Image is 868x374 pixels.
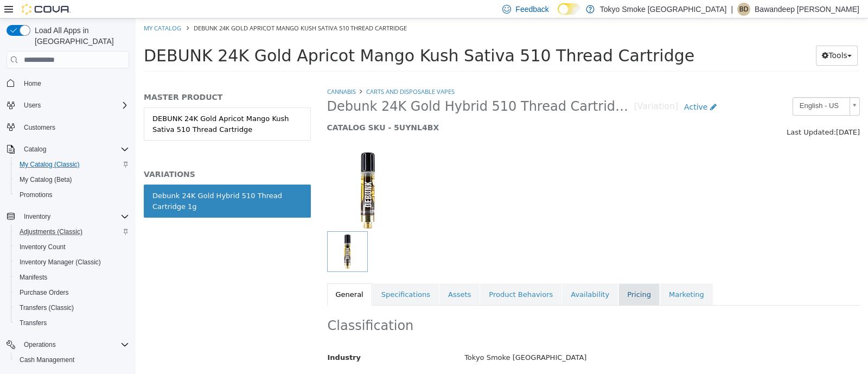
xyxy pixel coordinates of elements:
[24,101,41,110] span: Users
[321,330,732,349] div: Tokyo Smoke [GEOGRAPHIC_DATA]
[15,188,57,201] a: Promotions
[20,99,129,112] span: Users
[515,4,548,15] span: Feedback
[15,240,129,253] span: Inventory Count
[15,158,84,171] a: My Catalog (Classic)
[192,69,220,77] a: Cannabis
[700,110,724,118] span: [DATE]
[20,160,80,169] span: My Catalog (Classic)
[680,27,722,47] button: Tools
[8,89,175,122] a: DEBUNK 24K Gold Apricot Mango Kush Sativa 510 Thread Cartridge
[15,286,73,299] a: Purchase Orders
[192,131,273,213] img: 150
[15,353,79,366] a: Cash Management
[499,84,542,93] small: [Variation]
[2,98,133,113] button: Users
[24,123,55,132] span: Customers
[11,224,133,239] button: Adjustments (Classic)
[11,352,133,367] button: Cash Management
[20,210,129,223] span: Inventory
[20,303,74,312] span: Transfers (Classic)
[15,173,76,186] a: My Catalog (Beta)
[739,3,749,16] span: BD
[15,173,129,186] span: My Catalog (Beta)
[8,151,175,161] h5: VARIATIONS
[15,301,129,314] span: Transfers (Classic)
[20,319,47,327] span: Transfers
[20,175,72,184] span: My Catalog (Beta)
[15,271,129,284] span: Manifests
[24,212,50,221] span: Inventory
[11,285,133,300] button: Purchase Orders
[525,265,577,288] a: Marketing
[11,255,133,270] button: Inventory Manager (Classic)
[15,256,105,269] a: Inventory Manager (Classic)
[30,25,129,47] span: Load All Apps in [GEOGRAPHIC_DATA]
[15,286,129,299] span: Purchase Orders
[192,265,237,288] a: General
[20,76,129,90] span: Home
[20,121,129,134] span: Customers
[15,256,129,269] span: Inventory Manager (Classic)
[731,3,733,16] p: |
[20,143,50,156] button: Catalog
[15,316,51,329] a: Transfers
[15,225,129,238] span: Adjustments (Classic)
[2,209,133,224] button: Inventory
[11,157,133,172] button: My Catalog (Classic)
[2,337,133,352] button: Operations
[24,145,46,154] span: Catalog
[15,240,70,253] a: Inventory Count
[426,265,482,288] a: Availability
[15,353,129,366] span: Cash Management
[651,110,700,118] span: Last Updated:
[237,265,303,288] a: Specifications
[11,270,133,285] button: Manifests
[737,3,750,16] div: Bawandeep Dhesi
[20,258,101,267] span: Inventory Manager (Classic)
[231,69,319,77] a: Carts and Disposable Vapes
[22,4,71,15] img: Cova
[20,210,55,223] button: Inventory
[11,187,133,202] button: Promotions
[344,265,426,288] a: Product Behaviors
[24,79,41,88] span: Home
[2,142,133,157] button: Catalog
[2,75,133,91] button: Home
[20,338,60,351] button: Operations
[657,79,724,97] a: English - US
[15,158,129,171] span: My Catalog (Classic)
[483,265,524,288] a: Pricing
[548,84,572,93] span: Active
[20,143,129,156] span: Catalog
[11,172,133,187] button: My Catalog (Beta)
[192,104,587,114] h5: CATALOG SKU - 5UYNL4BX
[20,356,74,364] span: Cash Management
[8,5,46,14] a: My Catalog
[304,265,344,288] a: Assets
[15,225,87,238] a: Adjustments (Classic)
[192,335,226,343] span: Industry
[8,74,175,84] h5: MASTER PRODUCT
[20,288,69,297] span: Purchase Orders
[15,301,78,314] a: Transfers (Classic)
[11,239,133,255] button: Inventory Count
[2,119,133,135] button: Customers
[20,191,53,199] span: Promotions
[20,338,129,351] span: Operations
[11,315,133,331] button: Transfers
[20,77,46,90] a: Home
[600,3,727,16] p: Tokyo Smoke [GEOGRAPHIC_DATA]
[24,340,56,349] span: Operations
[20,121,60,134] a: Customers
[8,28,559,47] span: DEBUNK 24K Gold Apricot Mango Kush Sativa 510 Thread Cartridge
[11,300,133,315] button: Transfers (Classic)
[20,99,45,112] button: Users
[15,188,129,201] span: Promotions
[192,299,724,316] h2: Classification
[58,5,271,14] span: DEBUNK 24K Gold Apricot Mango Kush Sativa 510 Thread Cartridge
[558,3,580,15] input: Dark Mode
[17,172,167,193] div: Debunk 24K Gold Hybrid 510 Thread Cartridge 1g
[658,79,710,96] span: English - US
